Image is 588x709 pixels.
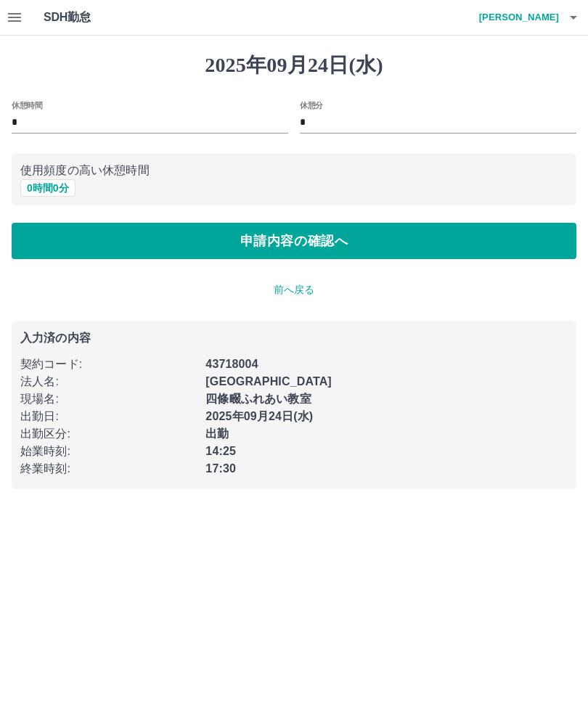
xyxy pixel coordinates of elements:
[12,99,42,110] label: 休憩時間
[20,332,568,344] p: 入力済の内容
[205,410,313,422] b: 2025年09月24日(水)
[12,282,576,298] p: 前へ戻る
[20,443,197,460] p: 始業時刻 :
[300,99,323,110] label: 休憩分
[20,356,197,373] p: 契約コード :
[20,162,568,179] p: 使用頻度の高い休憩時間
[205,462,236,475] b: 17:30
[12,223,576,259] button: 申請内容の確認へ
[205,445,236,457] b: 14:25
[20,460,197,478] p: 終業時刻 :
[205,427,229,440] b: 出勤
[205,375,332,388] b: [GEOGRAPHIC_DATA]
[20,373,197,390] p: 法人名 :
[20,425,197,443] p: 出勤区分 :
[205,358,258,370] b: 43718004
[20,179,75,197] button: 0時間0分
[20,390,197,408] p: 現場名 :
[205,393,311,405] b: 四條畷ふれあい教室
[20,408,197,425] p: 出勤日 :
[12,53,576,78] h1: 2025年09月24日(水)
